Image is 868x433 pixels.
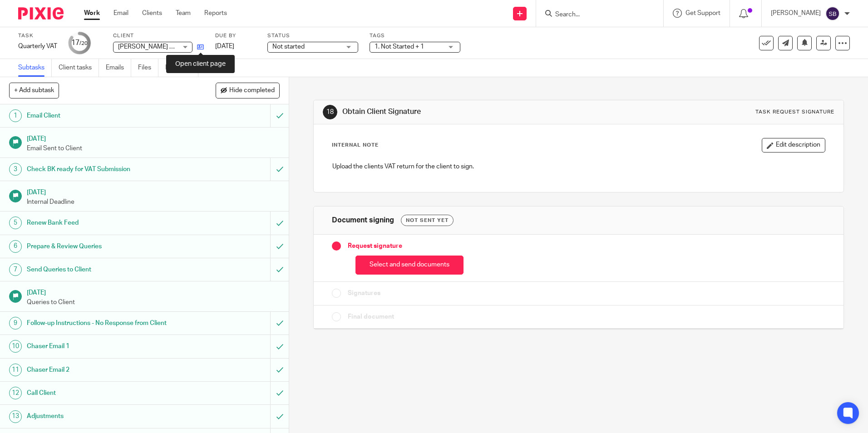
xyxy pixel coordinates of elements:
a: Notes (0) [165,59,198,77]
h1: Call Client [27,386,183,400]
img: svg%3E [825,6,840,21]
h1: Adjustments [27,409,183,423]
button: + Add subtask [9,83,59,98]
a: Client tasks [59,59,99,77]
h1: [DATE] [27,286,280,297]
button: Select and send documents [355,256,464,275]
div: 10 [9,340,22,353]
button: Hide completed [216,83,280,98]
small: /20 [79,41,88,46]
a: Subtasks [18,59,52,77]
a: Email [113,9,128,18]
span: Not started [272,44,305,50]
h1: Prepare & Review Queries [27,240,183,253]
div: 11 [9,364,22,376]
p: [PERSON_NAME] [771,9,821,18]
h1: Obtain Client Signature [342,107,598,117]
h1: Chaser Email 2 [27,363,183,377]
div: 12 [9,387,22,399]
div: 5 [9,216,22,229]
span: [PERSON_NAME] Automated Solutions [118,44,229,50]
input: Search [554,11,636,19]
div: 13 [9,410,22,423]
div: 18 [323,105,337,119]
span: Hide completed [229,87,275,94]
a: Files [138,59,158,77]
h1: Renew Bank Feed [27,216,183,230]
p: Email Sent to Client [27,144,280,153]
div: Task request signature [755,108,834,116]
span: Signatures [348,289,380,298]
h1: Email Client [27,109,183,123]
div: 3 [9,163,22,176]
h1: Document signing [332,216,394,225]
label: Task [18,32,57,39]
span: Final document [348,312,394,321]
div: Not sent yet [401,215,454,226]
a: Team [176,9,191,18]
label: Status [267,32,358,39]
label: Tags [370,32,460,39]
span: [DATE] [215,43,234,49]
h1: Send Queries to Client [27,263,183,276]
div: 1 [9,109,22,122]
h1: Check BK ready for VAT Submission [27,162,183,176]
a: Reports [204,9,227,18]
span: 1. Not Started + 1 [375,44,424,50]
h1: [DATE] [27,132,280,143]
span: Get Support [686,10,720,16]
a: Clients [142,9,162,18]
p: Upload the clients VAT return for the client to sign. [332,162,824,171]
label: Client [113,32,204,39]
a: Emails [106,59,131,77]
div: 6 [9,240,22,253]
div: Quarterly VAT [18,42,57,51]
p: Queries to Client [27,298,280,307]
a: Audit logs [205,59,240,77]
label: Due by [215,32,256,39]
a: Work [84,9,100,18]
p: Internal Deadline [27,197,280,207]
div: 7 [9,263,22,276]
h1: Chaser Email 1 [27,340,183,353]
div: 17 [71,38,88,48]
h1: Follow-up Instructions - No Response from Client [27,316,183,330]
h1: [DATE] [27,186,280,197]
button: Edit description [762,138,825,153]
img: Pixie [18,7,64,20]
div: 9 [9,317,22,330]
p: Internal Note [332,142,379,149]
span: Request signature [348,241,402,251]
